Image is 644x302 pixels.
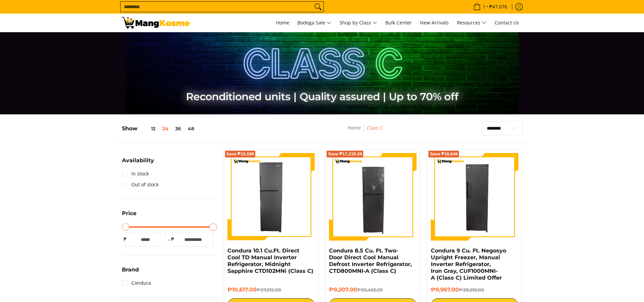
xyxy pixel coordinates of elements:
[227,286,315,293] h6: ₱10,617.00
[454,14,490,32] a: Resources
[339,19,377,27] span: Shop by Class
[137,126,159,131] button: 12
[420,19,449,26] span: New Arrivals
[122,267,139,272] span: Brand
[382,14,415,32] a: Bulk Center
[329,286,417,293] h6: ₱9,207.00
[336,14,381,32] a: Shop by Class
[431,153,518,241] img: Condura 9 Cu. Ft. Negosyo Upright Freezer, Manual Inverter Refrigerator, Iron Gray, CUF1000MNI-A ...
[417,14,452,32] a: New Arrivals
[457,19,486,27] span: Resources
[122,179,159,190] a: Out of stock
[122,211,136,221] summary: Open
[313,2,324,12] button: Search
[122,278,151,288] a: Condura
[122,17,190,29] img: Class C Home &amp; Business Appliances: Up to 70% Off l Mang Kosme
[273,14,293,32] a: Home
[227,153,315,241] img: Condura 10.1 Cu.Ft. Direct Cool TD Manual Inverter Refrigerator, Midnight Sapphire CTD102MNi (Cla...
[459,287,484,292] del: ₱28,616.00
[122,236,129,243] span: ₱
[488,4,508,9] span: ₱47,076
[431,286,518,293] h6: ₱9,967.00
[184,126,198,131] button: 48
[431,247,506,281] a: Condura 9 Cu. Ft. Negosyo Upright Freezer, Manual Inverter Refrigerator, Iron Gray, CUF1000MNI-A ...
[294,14,335,32] a: Bodega Sale
[306,124,425,139] nav: Breadcrumbs
[495,19,519,26] span: Contact Us
[276,19,289,26] span: Home
[471,3,509,11] span: •
[122,267,139,278] summary: Open
[297,19,331,27] span: Bodega Sale
[385,19,412,26] span: Bulk Center
[122,158,154,163] span: Availability
[328,152,362,156] span: Save ₱17,219.39
[257,287,281,292] del: ₱27,215.00
[122,125,198,132] h5: Show
[227,247,313,274] a: Condura 10.1 Cu.Ft. Direct Cool TD Manual Inverter Refrigerator, Midnight Sapphire CTD102MNi (Cla...
[329,153,417,241] img: Condura 8.5 Cu. Ft. Two-Door Direct Cool Manual Defrost Inverter Refrigerator, CTD800MNI-A (Class C)
[197,14,522,32] nav: Main Menu
[122,168,149,179] a: In stock
[367,125,383,131] a: Class C
[122,158,154,168] summary: Open
[226,152,254,156] span: Save ₱16,598
[430,152,458,156] span: Save ₱18,649
[169,236,176,243] span: ₱
[329,247,412,274] a: Condura 8.5 Cu. Ft. Two-Door Direct Cool Manual Defrost Inverter Refrigerator, CTD800MNI-A (Class C)
[159,126,172,131] button: 24
[172,126,184,131] button: 36
[491,14,522,32] a: Contact Us
[357,287,383,292] del: ₱26,426.39
[348,125,361,131] a: Home
[482,4,486,9] span: 1
[122,211,136,216] span: Price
